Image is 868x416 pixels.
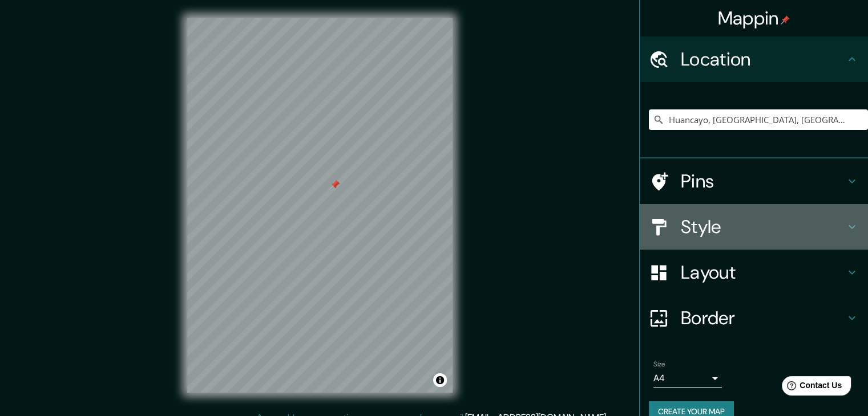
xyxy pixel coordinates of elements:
div: Location [640,36,868,82]
div: Pins [640,158,868,204]
h4: Mappin [718,7,790,30]
img: pin-icon.png [781,15,790,25]
button: Toggle attribution [433,373,447,387]
label: Size [653,360,665,369]
h4: Style [681,215,845,238]
div: Border [640,295,868,341]
h4: Pins [681,170,845,193]
canvas: Map [187,18,453,393]
h4: Layout [681,261,845,284]
div: Style [640,204,868,250]
iframe: Help widget launcher [766,372,855,403]
input: Pick your city or area [649,109,868,130]
h4: Location [681,48,845,71]
div: A4 [653,369,722,388]
h4: Border [681,307,845,329]
div: Layout [640,250,868,295]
